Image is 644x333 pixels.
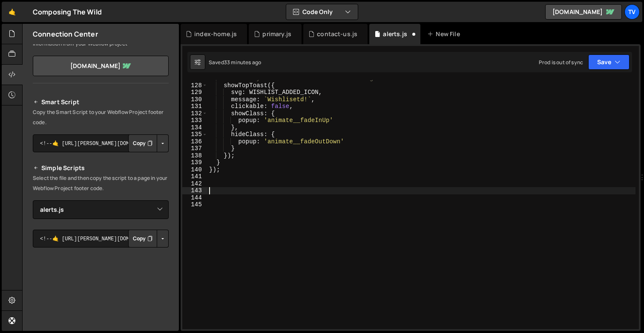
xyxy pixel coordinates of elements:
[128,230,169,248] div: Button group with nested dropdown
[182,89,207,96] div: 129
[182,117,207,124] div: 133
[2,2,23,22] a: 🤙
[182,159,207,166] div: 139
[33,163,169,173] h2: Simple Scripts
[182,124,207,131] div: 134
[588,54,630,70] button: Save
[182,103,207,110] div: 131
[539,59,583,66] div: Prod is out of sync
[317,30,357,38] div: contact-us.js
[182,96,207,103] div: 130
[224,59,261,66] div: 33 minutes ago
[182,138,207,145] div: 136
[545,4,622,20] a: [DOMAIN_NAME]
[182,131,207,138] div: 135
[182,110,207,117] div: 132
[182,180,207,188] div: 142
[427,30,463,38] div: New File
[33,134,169,152] textarea: <!--🤙 [URL][PERSON_NAME][DOMAIN_NAME]> <script>document.addEventListener("DOMContentLoaded", func...
[33,29,98,39] h2: Connection Center
[194,30,237,38] div: index-home.js
[182,201,207,208] div: 145
[128,134,157,152] button: Copy
[286,4,358,20] button: Code Only
[209,59,261,66] div: Saved
[33,97,169,107] h2: Smart Script
[383,30,407,38] div: alerts.js
[182,187,207,194] div: 143
[33,56,169,76] a: [DOMAIN_NAME]
[182,166,207,174] div: 140
[182,82,207,89] div: 128
[182,194,207,202] div: 144
[128,230,157,248] button: Copy
[624,4,640,20] a: TV
[182,145,207,152] div: 137
[33,173,169,194] p: Select the file and then copy the script to a page in your Webflow Project footer code.
[128,134,169,152] div: Button group with nested dropdown
[182,152,207,159] div: 138
[33,7,102,17] div: Composing The Wild
[182,173,207,180] div: 141
[33,107,169,128] p: Copy the Smart Script to your Webflow Project footer code.
[262,30,291,38] div: primary.js
[33,230,169,248] textarea: <!--🤙 [URL][PERSON_NAME][DOMAIN_NAME]> <script>document.addEventListener("DOMContentLoaded", func...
